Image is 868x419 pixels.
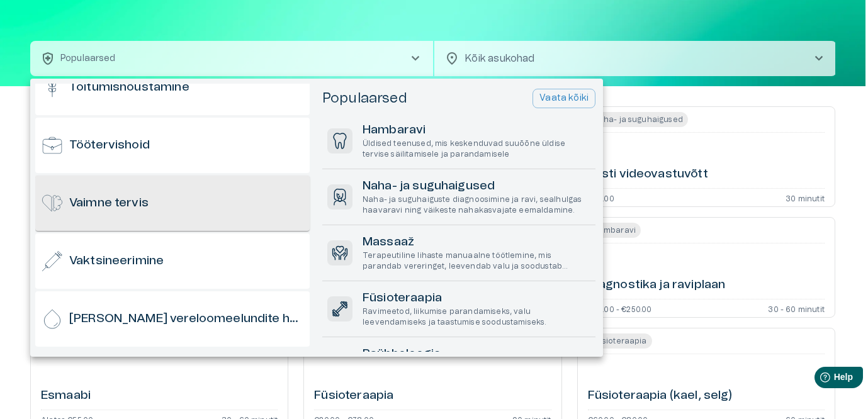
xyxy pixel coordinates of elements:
[69,311,305,328] h6: [PERSON_NAME] vereloomeelundite haigused
[363,290,590,307] h6: Füsioteraapia
[322,89,407,108] h5: Populaarsed
[69,79,189,96] h6: Toitumisnõustamine
[69,253,164,270] h6: Vaktsineerimine
[69,195,149,212] h6: Vaimne tervis
[363,346,590,363] h6: Psühholoogia
[363,138,590,160] p: Üldised teenused, mis keskenduvad suuõõne üldise tervise säilitamisele ja parandamisele
[539,92,589,105] p: Vaata kõiki
[363,250,590,272] p: Terapeutiline lihaste manuaalne töötlemine, mis parandab vereringet, leevendab valu ja soodustab ...
[770,362,868,397] iframe: Help widget launcher
[363,178,590,195] h6: Naha- ja suguhaigused
[363,122,590,139] h6: Hambaravi
[363,234,590,251] h6: Massaaž
[69,137,150,154] h6: Töötervishoid
[363,194,590,216] p: Naha- ja suguhaiguste diagnoosimine ja ravi, sealhulgas haavaravi ning väikeste nahakasvajate eem...
[363,306,590,328] p: Ravimeetod, liikumise parandamiseks, valu leevendamiseks ja taastumise soodustamiseks.
[533,89,595,108] button: Vaata kõiki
